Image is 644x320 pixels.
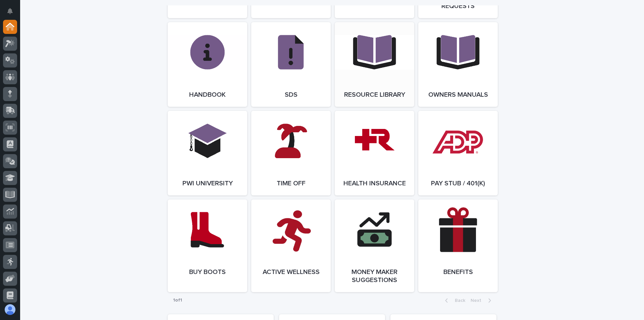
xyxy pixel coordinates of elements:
button: users-avatar [3,303,17,317]
div: Notifications [8,8,17,19]
p: 1 of 1 [168,292,187,309]
a: Benefits [418,199,498,292]
a: Buy Boots [168,199,247,292]
span: Next [471,298,485,303]
a: Active Wellness [251,199,331,292]
span: Back [451,298,465,303]
a: Resource Library [335,22,414,107]
button: Back [440,298,468,304]
a: Owners Manuals [418,22,498,107]
button: Next [468,298,496,304]
a: PWI University [168,111,247,195]
a: Handbook [168,22,247,107]
a: SDS [251,22,331,107]
a: Time Off [251,111,331,195]
a: Pay Stub / 401(k) [418,111,498,195]
a: Health Insurance [335,111,414,195]
a: Money Maker Suggestions [335,199,414,292]
button: Notifications [3,4,17,18]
